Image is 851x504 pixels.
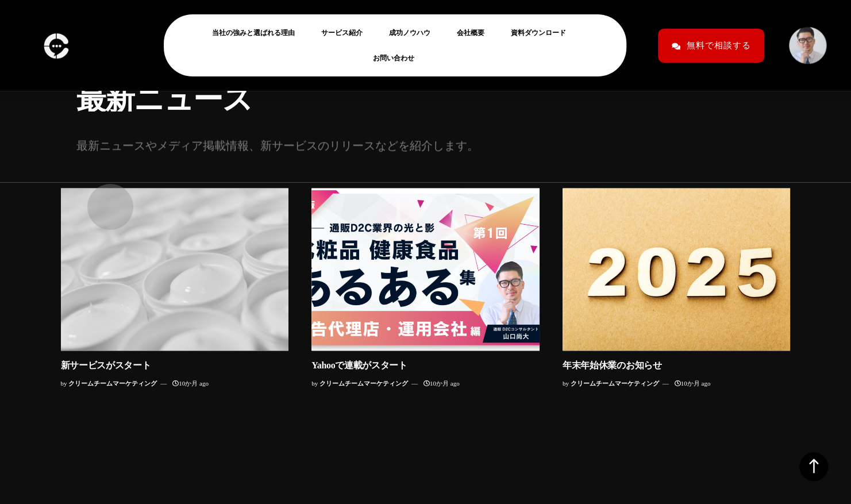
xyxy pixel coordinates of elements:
div: ー [193,83,222,116]
span: by [563,380,569,387]
div: 新 [105,83,134,116]
a: 無料で相談する [658,29,764,63]
a: クリームチームマーケティング [68,380,157,387]
a: logo-c [40,40,72,49]
img: Yahooで連載がスタート [311,188,540,351]
span: by [61,380,67,387]
div: ス [222,83,252,116]
div: ニ [134,83,163,116]
a: お問い合わせ [373,51,423,65]
div: 最 [76,83,105,116]
a: クリームチームマーケティング [319,380,408,387]
a: 資料ダウンロード [511,26,575,40]
a: クリームチームマーケティング [571,380,659,387]
a: 会社概要 [457,26,494,40]
span: 無料で相談する [686,36,750,56]
a: 10か月 ago [675,380,711,387]
div: ュ [164,83,193,116]
span: by [311,380,318,387]
a: 10か月 ago [172,380,209,387]
a: 成功ノウハウ [389,26,440,40]
a: 10か月 ago [423,380,460,387]
img: Service [61,188,289,351]
img: logo-c [40,29,72,63]
a: 新サービスがスタート [61,360,151,370]
a: Yahooで連載がスタート [311,360,407,370]
a: サービス紹介 [321,26,372,40]
p: 最新ニュースやメディア掲載情報、新サービスのリリースなどを紹介します。 [76,135,479,156]
img: Wooden text for year 2025 [563,188,791,351]
a: 年末年始休業のお知らせ [563,360,661,370]
a: 当社の強みと選ばれる理由 [212,26,304,40]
